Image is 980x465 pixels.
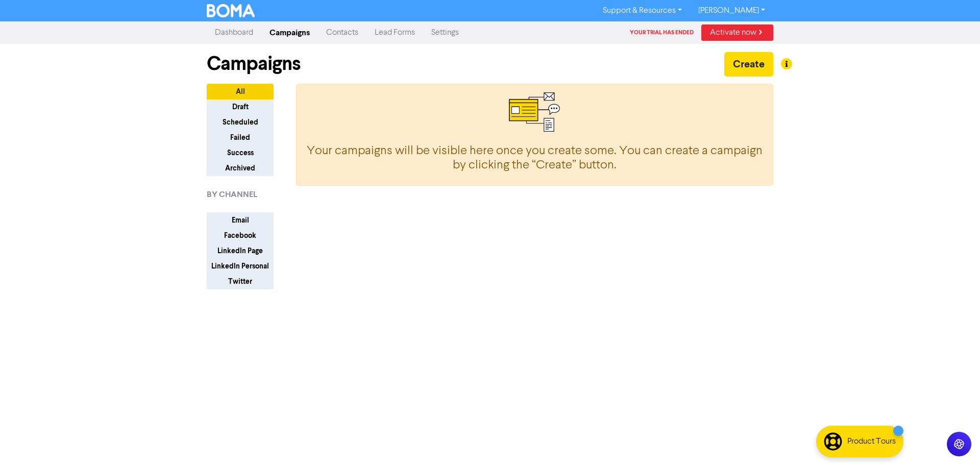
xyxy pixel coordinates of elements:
a: Campaigns [261,22,318,43]
button: Email [207,212,274,228]
h4: Your campaigns will be visible here once you create some. [307,144,763,174]
a: Activate now [701,25,773,41]
button: Facebook [207,228,274,243]
button: Draft [207,99,274,115]
a: Support & Resources [595,3,690,19]
h1: Campaigns [207,52,301,76]
button: Archived [207,160,274,176]
iframe: Chat Widget [929,416,980,465]
button: LinkedIn Page [207,243,274,259]
button: Failed [207,130,274,145]
a: Settings [423,22,467,43]
button: All [207,84,274,100]
button: Scheduled [207,114,274,130]
button: Success [207,145,274,161]
button: LinkedIn Personal [207,258,274,274]
div: Your trial has ended [630,29,701,37]
img: Multi Channel Marketing [509,92,560,131]
a: Contacts [318,22,366,43]
a: Lead Forms [366,22,423,43]
button: Twitter [207,274,274,289]
a: [PERSON_NAME] [690,3,773,19]
img: BOMA Logo [207,4,255,17]
span: BY CHANNEL [207,188,257,201]
button: Create [724,52,773,77]
a: Dashboard [207,22,261,43]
